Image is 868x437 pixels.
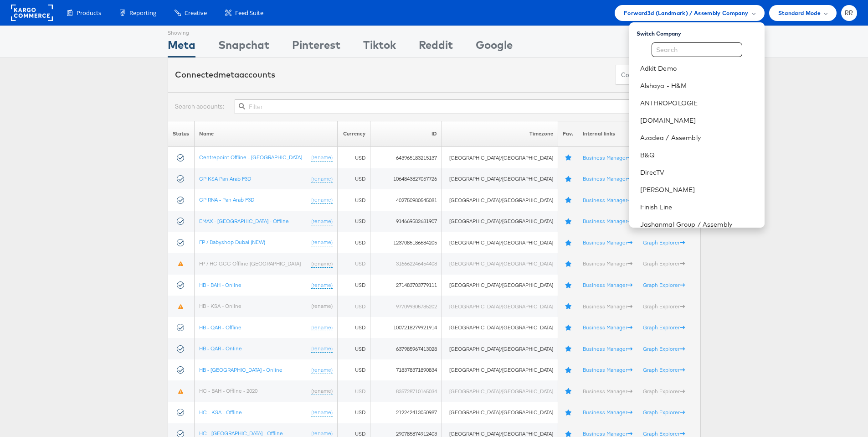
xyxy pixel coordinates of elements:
[442,359,558,381] td: [GEOGRAPHIC_DATA]/[GEOGRAPHIC_DATA]
[311,345,333,353] a: (rename)
[442,189,558,211] td: [GEOGRAPHIC_DATA]/[GEOGRAPHIC_DATA]
[370,402,442,423] td: 212242413050987
[338,359,370,381] td: USD
[199,218,289,224] a: EMAX - [GEOGRAPHIC_DATA] - Offline
[442,121,558,147] th: Timezone
[311,366,333,374] a: (rename)
[442,147,558,168] td: [GEOGRAPHIC_DATA]/[GEOGRAPHIC_DATA]
[199,196,254,203] a: CP RNA - Pan Arab F3D
[338,147,370,168] td: USD
[338,189,370,211] td: USD
[292,37,340,57] div: Pinterest
[583,281,632,288] a: Business Manager
[583,366,632,373] a: Business Manager
[643,345,685,352] a: Graph Explorer
[370,168,442,190] td: 1064843827057726
[311,218,333,225] a: (rename)
[218,37,269,57] div: Snapchat
[583,345,632,352] a: Business Manager
[370,147,442,168] td: 643965183215137
[583,409,632,416] a: Business Manager
[311,409,333,416] a: (rename)
[640,133,757,142] a: Azadea / Assembly
[338,338,370,359] td: USD
[311,239,333,246] a: (rename)
[370,253,442,275] td: 316662246454408
[640,64,757,73] a: Adkit Demo
[624,8,748,18] span: Forward3d (Landmark) / Assembly Company
[583,154,632,161] a: Business Manager
[185,9,207,17] span: Creative
[168,121,194,147] th: Status
[199,175,251,182] a: CP KSA Pan Arab F3D
[338,232,370,254] td: USD
[370,275,442,296] td: 271483703779111
[583,260,632,267] a: Business Manager
[615,65,693,85] button: ConnectmetaAccounts
[235,9,263,17] span: Feed Suite
[370,359,442,381] td: 718378371890834
[643,281,685,288] a: Graph Explorer
[199,345,242,352] a: HB - QAR - Online
[338,296,370,317] td: USD
[640,203,757,212] a: Finish Line
[583,239,632,246] a: Business Manager
[199,260,301,267] a: FP / HC GCC Offline [GEOGRAPHIC_DATA]
[338,211,370,232] td: USD
[583,324,632,331] a: Business Manager
[370,296,442,317] td: 977099305785202
[199,302,241,309] a: HB - KSA - Online
[311,302,333,310] a: (rename)
[370,317,442,338] td: 1007218279921914
[199,366,282,373] a: HB - [GEOGRAPHIC_DATA] - Online
[442,380,558,402] td: [GEOGRAPHIC_DATA]/[GEOGRAPHIC_DATA]
[643,324,685,331] a: Graph Explorer
[583,175,632,182] a: Business Manager
[643,239,685,246] a: Graph Explorer
[311,387,333,395] a: (rename)
[419,37,453,57] div: Reddit
[363,37,396,57] div: Tiktok
[778,8,821,18] span: Standard Mode
[442,168,558,190] td: [GEOGRAPHIC_DATA]/[GEOGRAPHIC_DATA]
[311,281,333,289] a: (rename)
[218,69,239,80] span: meta
[583,303,632,310] a: Business Manager
[311,260,333,268] a: (rename)
[338,380,370,402] td: USD
[338,317,370,338] td: USD
[583,430,632,437] a: Business Manager
[643,366,685,373] a: Graph Explorer
[199,154,302,161] a: Centrepoint Offline - [GEOGRAPHIC_DATA]
[338,121,370,147] th: Currency
[643,260,685,267] a: Graph Explorer
[199,387,257,394] a: HC - BAH - Offline - 2020
[640,81,757,90] a: Alshaya - H&M
[311,324,333,332] a: (rename)
[640,116,757,125] a: [DOMAIN_NAME]
[199,430,283,437] a: HC - [GEOGRAPHIC_DATA] - Offline
[235,99,693,114] input: Filter
[643,409,685,416] a: Graph Explorer
[442,402,558,423] td: [GEOGRAPHIC_DATA]/[GEOGRAPHIC_DATA]
[338,402,370,423] td: USD
[168,26,195,37] div: Showing
[194,121,337,147] th: Name
[643,388,685,395] a: Graph Explorer
[643,303,685,310] a: Graph Explorer
[640,185,757,194] a: [PERSON_NAME]
[640,220,757,229] a: Jashanmal Group / Assembly
[442,296,558,317] td: [GEOGRAPHIC_DATA]/[GEOGRAPHIC_DATA]
[370,121,442,147] th: ID
[643,430,685,437] a: Graph Explorer
[370,232,442,254] td: 1237085186684205
[199,281,241,288] a: HB - BAH - Online
[370,189,442,211] td: 402750980545081
[442,317,558,338] td: [GEOGRAPHIC_DATA]/[GEOGRAPHIC_DATA]
[442,232,558,254] td: [GEOGRAPHIC_DATA]/[GEOGRAPHIC_DATA]
[370,211,442,232] td: 914669582681907
[442,275,558,296] td: [GEOGRAPHIC_DATA]/[GEOGRAPHIC_DATA]
[370,380,442,402] td: 835728710165034
[311,175,333,183] a: (rename)
[640,151,757,160] a: B&Q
